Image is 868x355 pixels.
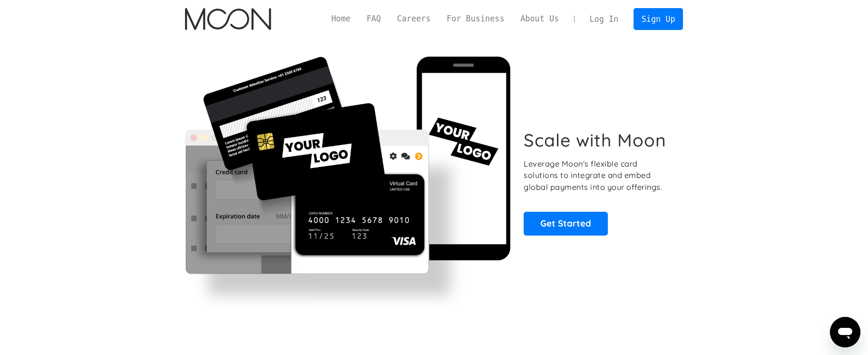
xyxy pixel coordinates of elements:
[582,9,626,30] a: Log In
[524,158,673,193] p: Leverage Moon's flexible card solutions to integrate and embed global payments into your offerings.
[634,8,683,30] a: Sign Up
[512,13,567,25] a: About Us
[185,8,271,30] a: home
[524,129,666,151] h1: Scale with Moon
[323,13,359,25] a: Home
[524,212,608,236] a: Get Started
[439,13,512,25] a: For Business
[185,8,271,30] img: Moon Logo
[389,13,439,25] a: Careers
[830,317,860,347] iframe: Кнопка запуска окна обмена сообщениями
[359,13,389,25] a: FAQ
